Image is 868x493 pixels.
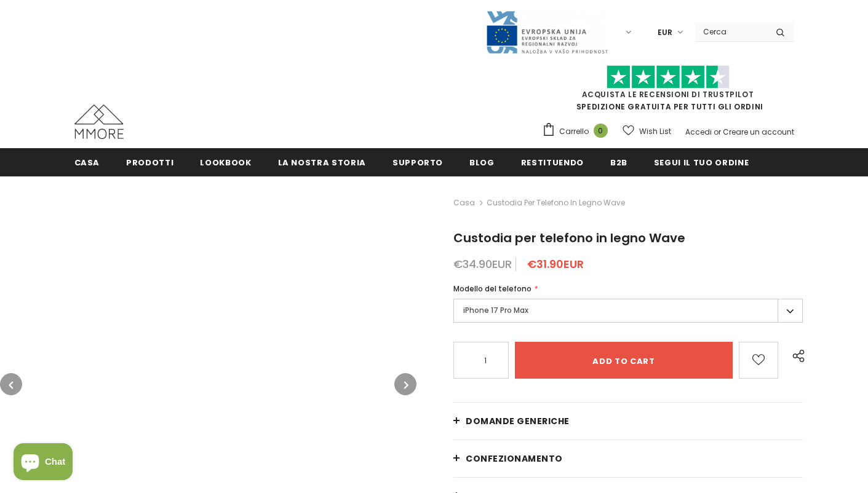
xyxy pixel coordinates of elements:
span: EUR [658,26,672,39]
span: Casa [74,157,100,168]
a: Accedi [685,127,712,137]
a: Casa [453,195,475,210]
span: La nostra storia [278,157,366,168]
img: Fidati di Pilot Stars [607,65,730,89]
span: Custodia per telefono in legno Wave [487,195,625,210]
a: Javni Razpis [485,26,608,37]
span: CONFEZIONAMENTO [466,452,563,465]
span: Blog [469,157,495,168]
span: Modello del telefono [453,283,532,294]
span: Domande generiche [466,415,570,427]
span: €34.90EUR [453,256,512,272]
a: Wish List [623,120,671,142]
span: Carrello [559,125,589,138]
input: Add to cart [515,342,732,379]
img: Casi MMORE [74,105,124,139]
a: Casa [74,148,100,176]
img: Javni Razpis [485,10,608,55]
span: Segui il tuo ordine [654,157,749,168]
input: Search Site [696,23,766,41]
span: supporto [392,157,443,168]
a: Domande generiche [453,403,803,440]
inbox-online-store-chat: Shopify online store chat [10,443,76,483]
span: SPEDIZIONE GRATUITA PER TUTTI GLI ORDINI [542,71,794,112]
span: Custodia per telefono in legno Wave [453,229,685,246]
a: Segui il tuo ordine [654,148,749,176]
span: Wish List [639,125,671,138]
label: iPhone 17 Pro Max [453,299,803,323]
span: Prodotti [126,157,173,168]
span: 0 [594,124,608,138]
span: €31.90EUR [527,256,584,272]
a: supporto [392,148,443,176]
a: La nostra storia [278,148,366,176]
a: Carrello 0 [542,122,614,141]
a: Prodotti [126,148,173,176]
span: or [714,127,721,137]
span: Lookbook [200,157,251,168]
a: Acquista le recensioni di TrustPilot [582,89,754,100]
span: B2B [610,157,627,168]
a: Lookbook [200,148,251,176]
a: Creare un account [723,127,794,137]
a: CONFEZIONAMENTO [453,440,803,477]
a: Blog [469,148,495,176]
span: Restituendo [521,157,584,168]
a: Restituendo [521,148,584,176]
a: B2B [610,148,627,176]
